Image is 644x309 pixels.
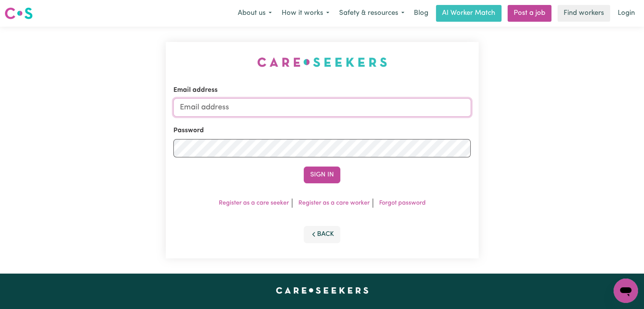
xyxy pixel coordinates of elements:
[304,226,340,243] button: Back
[436,5,501,22] a: AI Worker Match
[233,5,277,21] button: About us
[304,167,340,183] button: Sign In
[5,6,33,20] img: Careseekers logo
[5,5,33,22] a: Careseekers logo
[614,279,638,303] iframe: Button to launch messaging window
[276,287,368,293] a: Careseekers home page
[409,5,433,22] a: Blog
[557,5,610,22] a: Find workers
[508,5,551,22] a: Post a job
[277,5,334,21] button: How it works
[334,5,409,21] button: Safety & resources
[613,5,639,22] a: Login
[173,85,218,95] label: Email address
[298,200,370,206] a: Register as a care worker
[219,200,289,206] a: Register as a care seeker
[173,98,471,117] input: Email address
[379,200,426,206] a: Forgot password
[173,126,204,136] label: Password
